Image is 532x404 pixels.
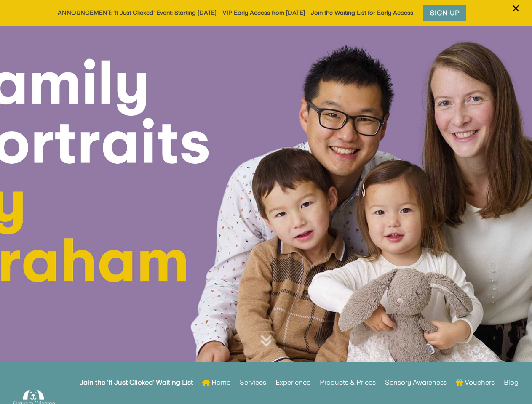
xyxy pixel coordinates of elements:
[512,0,520,16] span: ×
[275,366,310,399] a: Experience
[320,366,376,399] a: Products & Prices
[456,366,495,399] a: Vouchers
[504,366,519,399] a: Blog
[240,366,266,399] a: Services
[202,366,230,399] a: Home
[80,380,193,385] strong: Join the ‘It Just Clicked’ Waiting List
[385,366,447,399] a: Sensory Awareness
[508,1,524,26] button: ×
[58,9,415,16] a: ANNOUNCEMENT: 'It Just Clicked' Event: Starting [DATE] - VIP Early Access from [DATE] - Join the ...
[80,366,193,399] a: Join the ‘It Just Clicked’ Waiting List
[421,3,468,23] a: Sign-Up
